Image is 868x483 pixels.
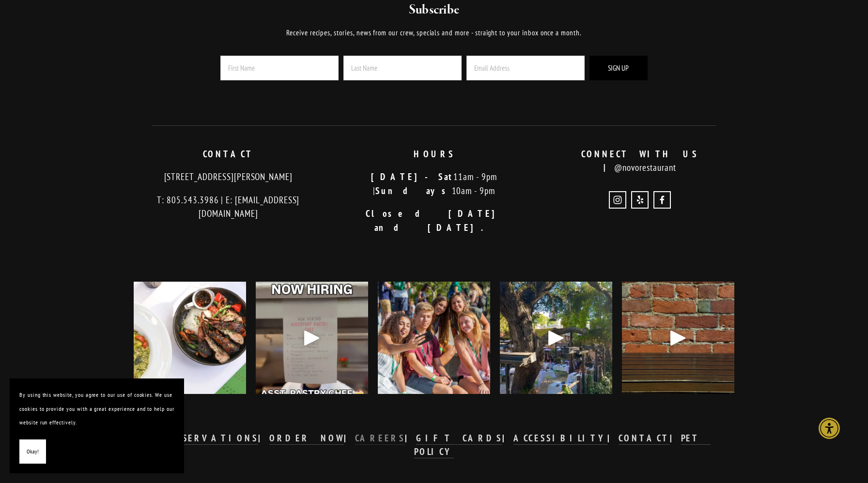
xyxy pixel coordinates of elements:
span: Sign Up [608,63,629,73]
strong: GIFT CARDS [416,432,502,444]
strong: ACCESSIBILITY [513,432,607,444]
strong: HOURS [414,148,454,160]
span: Okay! [27,445,39,459]
strong: Sundays [375,185,452,196]
button: Sign Up [589,56,648,80]
div: Play [300,326,324,349]
p: Receive recipes, stories, news from our crew, specials and more - straight to your inbox once a m... [194,27,674,39]
strong: | [607,432,619,444]
strong: | [405,432,416,444]
input: Last Name [343,56,462,80]
div: Play [544,326,568,349]
strong: ORDER NOW [269,432,344,444]
a: Yelp [631,191,649,209]
p: 11am - 9pm | 10am - 9pm [340,170,529,197]
div: Play [666,326,690,349]
button: Okay! [19,439,46,464]
a: Novo Restaurant and Lounge [653,191,671,209]
strong: CONNECT WITH US | [581,148,709,174]
a: ACCESSIBILITY [513,432,607,445]
strong: [DATE]-Sat [371,171,454,182]
h2: Subscribe [194,1,674,19]
strong: Closed [DATE] and [DATE]. [366,208,513,233]
strong: CONTACT [203,148,254,160]
strong: | [258,432,269,444]
p: By using this website, you agree to our use of cookies. We use cookies to provide you with a grea... [19,388,174,430]
strong: | [344,432,355,444]
strong: | [502,432,513,444]
strong: CAREERS [355,432,405,444]
a: CAREERS [355,432,405,445]
input: First Name [220,56,339,80]
strong: | [670,432,681,444]
section: Cookie banner [10,378,184,473]
p: [STREET_ADDRESS][PERSON_NAME] [134,170,323,184]
input: Email Address [466,56,585,80]
a: GIFT CARDS [416,432,502,445]
img: The countdown to holiday parties has begun! 🎉 Whether you&rsquo;re planning something cozy at Nov... [120,282,260,394]
a: Instagram [609,191,626,209]
div: Accessibility Menu [819,418,840,439]
a: ORDER NOW [269,432,344,445]
a: CONTACT [619,432,670,445]
a: RESERVATIONS [168,432,258,445]
strong: CONTACT [619,432,670,444]
strong: RESERVATIONS [168,432,258,444]
p: T: 805.543.3986 | E: [EMAIL_ADDRESS][DOMAIN_NAME] [134,193,323,221]
img: Welcome back, Mustangs! 🐎 WOW Week is here and we&rsquo;re excited to kick off the school year wi... [378,282,490,394]
p: @novorestaurant [545,147,734,175]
